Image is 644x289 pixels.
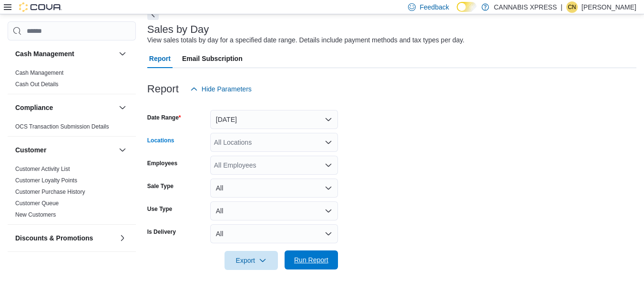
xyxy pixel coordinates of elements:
p: | [561,1,562,13]
span: Customer Activity List [15,165,70,173]
span: Customer Purchase History [15,188,85,196]
h3: Customer [15,145,46,155]
label: Employees [147,159,177,167]
span: Export [230,251,272,270]
label: Date Range [147,114,181,121]
span: Run Report [294,255,328,265]
a: OCS Transaction Submission Details [15,123,109,130]
div: View sales totals by day for a specified date range. Details include payment methods and tax type... [147,35,465,45]
button: Discounts & Promotions [15,233,115,243]
button: Cash Management [117,48,128,60]
span: CN [568,1,576,13]
a: Customer Loyalty Points [15,177,77,184]
h3: Report [147,83,179,95]
p: [PERSON_NAME] [582,1,636,13]
span: Email Subscription [182,49,243,68]
span: Dark Mode [457,12,457,12]
h3: Sales by Day [147,24,209,35]
span: OCS Transaction Submission Details [15,123,109,130]
a: Customer Purchase History [15,189,85,195]
button: All [210,179,338,198]
div: Carole Nicholas [566,1,578,13]
button: Open list of options [325,161,332,169]
input: Dark Mode [457,2,477,12]
button: [DATE] [210,110,338,129]
span: Feedback [419,2,449,12]
a: New Customers [15,211,56,218]
button: Customer [117,144,128,156]
img: Cova [19,2,62,12]
span: Report [149,49,171,68]
p: CANNABIS XPRESS [494,1,557,13]
a: Cash Management [15,70,63,76]
h3: Compliance [15,103,53,112]
label: Is Delivery [147,228,176,236]
button: Hide Parameters [186,80,256,99]
label: Sale Type [147,182,174,190]
span: Customer Loyalty Points [15,177,77,184]
button: Export [225,251,278,270]
span: Cash Management [15,69,63,77]
span: Customer Queue [15,199,59,207]
button: Next [147,9,159,20]
div: Customer [8,163,136,224]
button: Compliance [15,103,115,112]
button: Customer [15,145,115,155]
div: Compliance [8,121,136,136]
button: Run Report [285,250,338,269]
button: Discounts & Promotions [117,232,128,244]
button: All [210,224,338,243]
button: Compliance [117,102,128,113]
label: Locations [147,137,174,144]
button: Open list of options [325,139,332,146]
span: New Customers [15,211,56,219]
h3: Cash Management [15,49,74,59]
span: Cash Out Details [15,80,59,88]
h3: Discounts & Promotions [15,233,93,243]
a: Customer Queue [15,200,59,207]
a: Customer Activity List [15,166,70,172]
span: Hide Parameters [202,84,252,94]
button: All [210,201,338,220]
label: Use Type [147,205,172,213]
a: Cash Out Details [15,81,59,88]
button: Cash Management [15,49,115,59]
div: Cash Management [8,67,136,94]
